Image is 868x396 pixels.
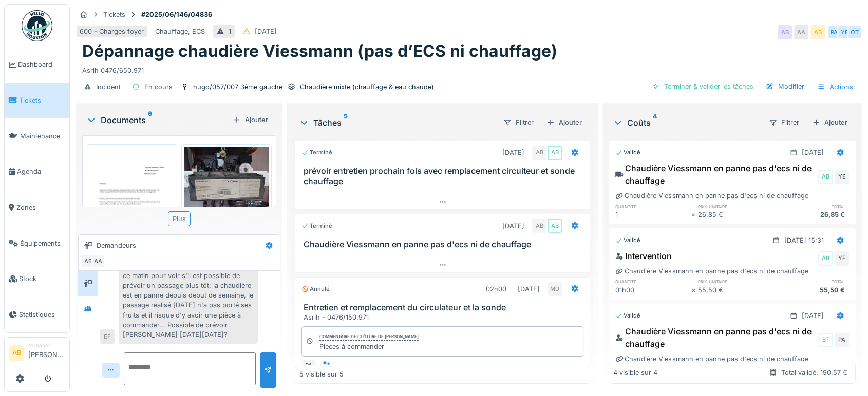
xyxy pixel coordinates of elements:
[802,148,824,157] div: [DATE]
[301,148,332,157] div: Terminé
[304,312,586,322] div: Asrih - 0476/150.971
[518,284,540,294] div: [DATE]
[18,60,65,69] span: Dashboard
[615,203,691,210] h6: quantité
[615,148,640,157] div: Validé
[299,116,495,129] div: Tâches
[5,118,69,154] a: Maintenance
[615,236,640,245] div: Validé
[778,25,792,39] div: AB
[19,274,65,284] span: Stock
[5,190,69,226] a: Zones
[615,278,691,285] h6: quantité
[818,170,833,184] div: AB
[5,154,69,190] a: Agenda
[5,297,69,333] a: Statistiques
[615,311,640,320] div: Validé
[86,114,229,126] div: Documents
[193,82,282,92] div: hugo/057/007 3ème gauche
[9,342,65,366] a: AB Manager[PERSON_NAME]
[137,10,216,19] strong: #2025/06/146/04836
[155,27,205,36] div: Chauffage, ECS
[847,25,862,39] div: OT
[615,250,672,262] div: Intervention
[548,282,562,296] div: MD
[648,80,758,93] div: Terminer & valider les tâches
[615,354,808,364] div: Chaudière Viessmann en panne pas d'ecs ni de chauffage
[80,27,144,36] div: 600 - Charges foyer
[794,25,808,39] div: AA
[548,146,562,160] div: AB
[615,162,816,187] div: Chaudière Viessmann en panne pas d'ecs ni de chauffage
[813,80,858,94] div: Actions
[548,219,562,233] div: AB
[91,254,105,268] div: AA
[119,257,258,344] div: [PERSON_NAME], le locataire a téléphoné ce matin pour voir s'il est possible de prévoir un passag...
[697,203,773,210] h6: prix unitaire
[615,285,691,295] div: 01h00
[19,95,65,105] span: Tickets
[781,368,847,378] div: Total validé: 190,57 €
[773,285,849,295] div: 55,50 €
[82,42,557,61] h1: Dépannage chaudière Viessmann (pas d’ECS ni chauffage)
[773,203,849,210] h6: total
[653,116,657,129] sup: 4
[697,285,773,295] div: 55,50 €
[19,310,65,320] span: Statistiques
[301,359,316,373] div: PA
[89,147,175,267] img: uhtjlp2aq7xieokabv025w4u53xp
[818,333,833,347] div: BT
[301,285,330,293] div: Annulé
[82,62,856,75] div: Asrih 0476/650.971
[835,170,849,184] div: YE
[229,27,231,36] div: 1
[542,115,586,129] div: Ajouter
[148,114,152,126] sup: 6
[229,113,272,127] div: Ajouter
[810,25,825,39] div: AB
[615,210,691,220] div: 1
[97,241,136,250] div: Demandeurs
[5,47,69,83] a: Dashboard
[691,285,698,295] div: ×
[81,254,95,268] div: AB
[9,345,24,361] li: AB
[301,222,332,230] div: Terminé
[20,131,65,141] span: Maintenance
[344,116,348,129] sup: 5
[255,27,277,36] div: [DATE]
[773,278,849,285] h6: total
[835,333,849,347] div: PA
[613,368,657,378] div: 4 visible sur 4
[319,342,419,351] div: Pièces à commander
[16,203,65,212] span: Zones
[5,225,69,261] a: Équipements
[144,82,173,92] div: En cours
[773,210,849,220] div: 26,85 €
[499,115,538,130] div: Filtrer
[96,82,121,92] div: Incident
[502,221,524,231] div: [DATE]
[837,25,852,39] div: YE
[5,83,69,118] a: Tickets
[168,211,191,226] div: Plus
[827,25,841,39] div: PA
[532,146,546,160] div: AB
[802,311,824,321] div: [DATE]
[17,167,65,176] span: Agenda
[319,333,419,341] div: Commentaire de clôture de [PERSON_NAME]
[764,115,804,130] div: Filtrer
[300,82,434,92] div: Chaudière mixte (chauffage & eau chaude)
[615,191,808,201] div: Chaudière Viessmann en panne pas d'ecs ni de chauffage
[818,251,833,266] div: AB
[697,278,773,285] h6: prix unitaire
[784,235,824,245] div: [DATE] 15:31
[304,166,586,186] h3: prévoir entretien prochain fois avec remplacement circuiteur et sonde chauffage
[20,239,65,248] span: Équipements
[100,329,115,344] div: EF
[304,240,586,249] h3: Chaudière Viessmann en panne pas d'ecs ni de chauffage
[486,284,506,294] div: 02h00
[697,210,773,220] div: 26,85 €
[103,10,125,19] div: Tickets
[808,115,852,129] div: Ajouter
